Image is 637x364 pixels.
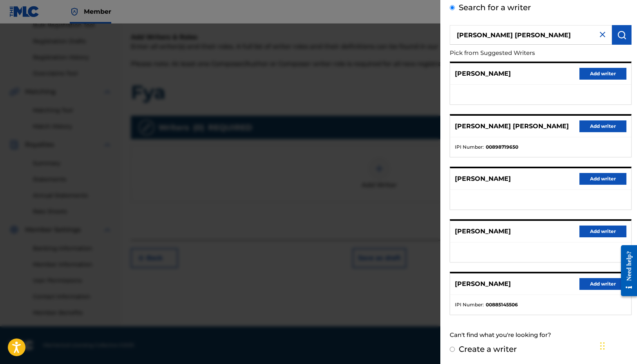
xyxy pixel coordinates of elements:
button: Add writer [579,173,626,185]
strong: 00885145506 [486,301,518,308]
img: MLC Logo [9,6,40,17]
div: Drag [600,334,605,358]
img: Top Rightsholder [70,7,79,16]
span: IPI Number : [455,301,484,308]
div: Can't find what you're looking for? [450,327,632,344]
p: [PERSON_NAME] [455,227,511,236]
span: IPI Number : [455,144,484,151]
button: Add writer [579,68,626,80]
button: Add writer [579,278,626,290]
button: Add writer [579,120,626,132]
iframe: Resource Center [615,237,637,304]
p: [PERSON_NAME] [455,279,511,289]
img: close [598,30,607,39]
span: Member [84,7,111,16]
strong: 00898719650 [486,144,518,151]
p: [PERSON_NAME] [455,69,511,78]
img: Search Works [617,30,626,40]
p: Pick from Suggested Writers [450,45,587,62]
p: [PERSON_NAME] [PERSON_NAME] [455,122,569,131]
input: Search writer's name or IPI Number [450,25,612,45]
p: [PERSON_NAME] [455,174,511,184]
iframe: Chat Widget [598,326,637,364]
button: Add writer [579,226,626,237]
label: Create a writer [459,344,517,354]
